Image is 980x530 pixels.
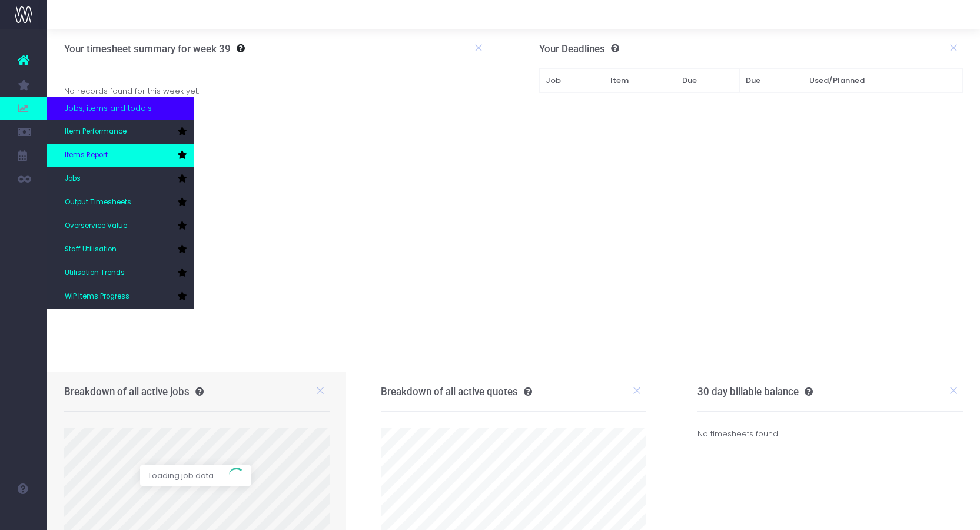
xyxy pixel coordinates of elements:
a: Items Report [47,144,194,167]
span: Items Report [65,150,108,161]
span: Item Performance [65,127,127,137]
th: Used/Planned [803,69,963,93]
h3: Your timesheet summary for week 39 [64,43,231,55]
span: WIP Items Progress [65,291,129,302]
span: Utilisation Trends [65,268,125,279]
span: Jobs, items and todo's [65,102,152,114]
a: Utilisation Trends [47,261,194,285]
a: Staff Utilisation [47,238,194,261]
h3: 30 day billable balance [697,386,813,397]
th: Due [676,69,740,93]
div: No timesheets found [697,412,963,457]
span: Staff Utilisation [65,244,117,255]
div: No records found for this week yet. [55,85,497,97]
h3: Your Deadlines [539,43,619,55]
span: Jobs [65,174,81,184]
th: Due [740,69,803,93]
a: Item Performance [47,120,194,144]
a: Jobs [47,167,194,191]
th: Item [604,69,676,93]
span: Output Timesheets [65,197,131,208]
th: Job [540,69,604,93]
a: Overservice Value [47,214,194,238]
span: Overservice Value [65,221,127,231]
img: images/default_profile_image.png [15,506,32,524]
span: Loading job data... [140,465,228,486]
a: WIP Items Progress [47,285,194,309]
h3: Breakdown of all active quotes [381,386,532,397]
a: Output Timesheets [47,191,194,214]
